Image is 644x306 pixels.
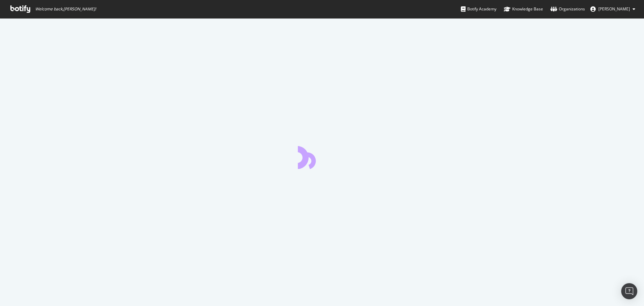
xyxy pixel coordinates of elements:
[550,6,585,12] div: Organizations
[504,6,543,12] div: Knowledge Base
[461,6,496,12] div: Botify Academy
[35,6,96,12] span: Welcome back, [PERSON_NAME] !
[621,283,637,299] div: Open Intercom Messenger
[585,4,641,14] button: [PERSON_NAME]
[298,145,346,169] div: animation
[598,6,630,12] span: Alexa Kiradzhibashyan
